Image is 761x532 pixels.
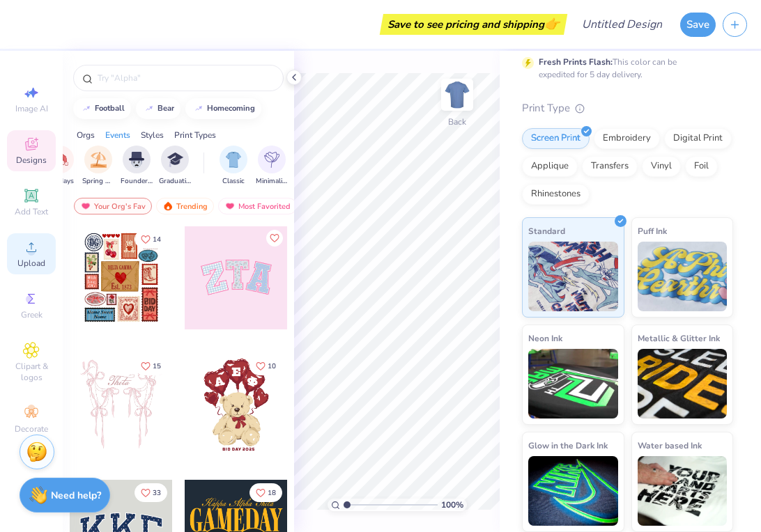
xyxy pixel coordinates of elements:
[193,104,204,113] img: trend_line.gif
[15,206,48,217] span: Add Text
[638,242,728,311] img: Puff Ink
[21,309,43,320] span: Greek
[207,104,255,112] div: homecoming
[249,483,282,502] button: Like
[528,242,618,311] img: Standard
[82,146,114,187] button: filter button
[256,146,288,187] button: filter button
[638,331,720,345] span: Metallic & Glitter Ink
[95,104,125,112] div: football
[539,56,613,68] strong: Fresh Prints Flash:
[220,146,247,187] button: filter button
[136,98,180,119] button: bear
[80,201,91,211] img: most_fav.gif
[443,81,471,109] img: Back
[82,146,114,187] div: filter for Spring Break
[218,198,297,214] div: Most Favorited
[222,176,245,187] span: Classic
[544,15,560,32] span: 👉
[522,156,578,177] div: Applique
[162,201,174,211] img: trending.gif
[73,98,131,119] button: football
[522,100,733,116] div: Print Type
[528,456,618,526] img: Glow in the Dark Ink
[153,490,161,496] span: 33
[685,156,718,177] div: Foil
[264,152,279,168] img: Minimalist Image
[15,103,48,114] span: Image AI
[448,116,466,128] div: Back
[141,129,164,141] div: Styles
[268,490,276,496] span: 18
[153,363,161,370] span: 15
[266,230,283,247] button: Like
[638,349,728,418] img: Metallic & Glitter Ink
[522,184,590,205] div: Rhinestones
[594,128,660,149] div: Embroidery
[81,104,92,113] img: trend_line.gif
[528,438,608,453] span: Glow in the Dark Ink
[268,363,276,370] span: 10
[249,357,282,375] button: Like
[582,156,638,177] div: Transfers
[121,146,153,187] div: filter for Founder’s Day
[383,14,564,35] div: Save to see pricing and shipping
[638,438,702,453] span: Water based Ink
[256,146,288,187] div: filter for Minimalist
[528,349,618,418] img: Neon Ink
[153,236,161,243] span: 14
[539,56,710,81] div: This color can be expedited for 5 day delivery.
[159,146,191,187] div: filter for Graduation
[16,155,47,166] span: Designs
[96,71,275,85] input: Try "Alpha"
[82,176,114,187] span: Spring Break
[144,104,155,113] img: trend_line.gif
[571,10,673,38] input: Untitled Design
[134,230,167,249] button: Like
[256,176,288,187] span: Minimalist
[528,224,565,238] span: Standard
[157,104,174,112] div: bear
[174,129,216,141] div: Print Types
[156,198,214,214] div: Trending
[185,98,261,119] button: homecoming
[121,176,153,187] span: Founder’s Day
[51,489,101,502] strong: Need help?
[638,456,728,526] img: Water based Ink
[7,361,56,383] span: Clipart & logos
[522,128,590,149] div: Screen Print
[167,152,183,168] img: Graduation Image
[17,258,45,269] span: Upload
[15,423,48,435] span: Decorate
[134,483,167,502] button: Like
[91,152,107,168] img: Spring Break Image
[528,331,562,345] span: Neon Ink
[224,201,236,211] img: most_fav.gif
[638,224,667,238] span: Puff Ink
[74,198,152,214] div: Your Org's Fav
[129,152,144,168] img: Founder’s Day Image
[77,129,95,141] div: Orgs
[159,146,191,187] button: filter button
[159,176,191,187] span: Graduation
[121,146,153,187] button: filter button
[105,129,130,141] div: Events
[642,156,681,177] div: Vinyl
[680,13,716,37] button: Save
[441,499,463,511] span: 100 %
[226,152,242,168] img: Classic Image
[134,357,167,375] button: Like
[220,146,247,187] div: filter for Classic
[664,128,732,149] div: Digital Print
